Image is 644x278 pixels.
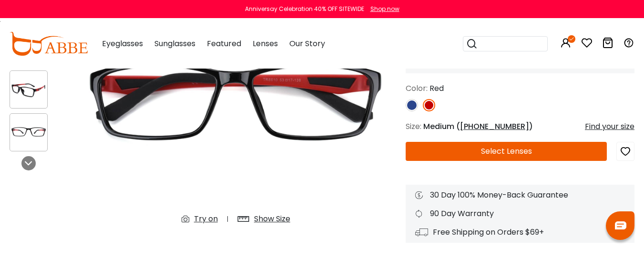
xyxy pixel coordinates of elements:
span: [PHONE_NUMBER] [460,121,529,132]
a: Shop now [366,5,399,13]
span: Red [429,83,444,94]
div: Find your size [585,121,634,132]
span: Our Story [289,38,325,49]
div: Free Shipping on Orders $69+ [415,227,625,238]
div: Show Size [254,213,290,225]
div: Anniversay Celebration 40% OFF SITEWIDE [245,5,364,13]
span: Medium ( ) [423,121,533,132]
img: Eight Red TR SportsGlasses , UniversalBridgeFit Frames from ABBE Glasses [10,80,47,99]
span: Size: [406,121,421,132]
span: Eyeglasses [102,38,143,49]
img: Eight Red TR SportsGlasses , UniversalBridgeFit Frames from ABBE Glasses [10,123,47,142]
img: chat [615,221,626,229]
span: Sunglasses [154,38,195,49]
img: abbeglasses.com [10,32,88,56]
div: Try on [194,213,218,225]
button: Select Lenses [406,142,607,161]
span: Featured [207,38,241,49]
div: 30 Day 100% Money-Back Guarantee [415,189,625,201]
span: Lenses [253,38,278,49]
span: Color: [406,83,428,94]
div: Shop now [370,5,399,13]
div: 90 Day Warranty [415,208,625,219]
